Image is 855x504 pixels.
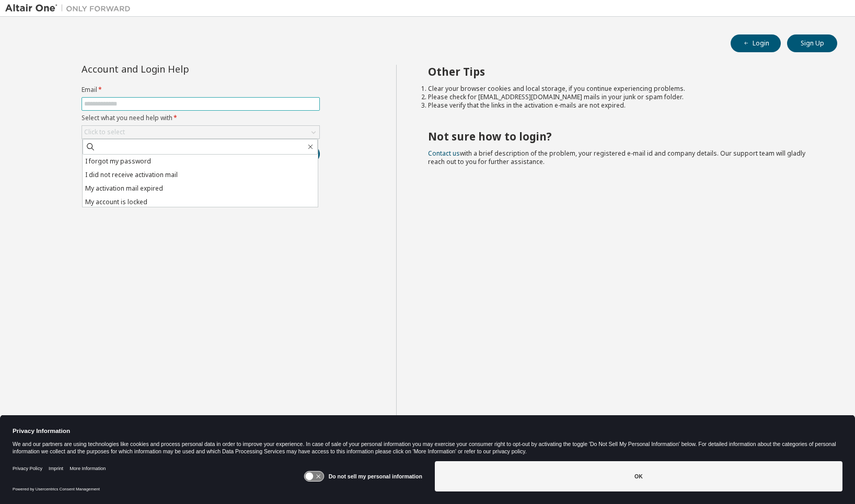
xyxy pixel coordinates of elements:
[428,65,819,78] h2: Other Tips
[84,128,125,136] div: Click to select
[787,34,837,52] button: Sign Up
[83,155,318,168] li: I forgot my password
[428,85,819,93] li: Clear your browser cookies and local storage, if you continue experiencing problems.
[82,126,319,138] div: Click to select
[5,3,136,14] img: Altair One
[428,149,460,158] a: Contact us
[82,65,272,73] div: Account and Login Help
[82,86,320,94] label: Email
[428,149,805,166] span: with a brief description of the problem, your registered e-mail id and company details. Our suppo...
[428,93,819,101] li: Please check for [EMAIL_ADDRESS][DOMAIN_NAME] mails in your junk or spam folder.
[731,34,781,52] button: Login
[82,114,320,122] label: Select what you need help with
[428,130,819,143] h2: Not sure how to login?
[428,101,819,110] li: Please verify that the links in the activation e-mails are not expired.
